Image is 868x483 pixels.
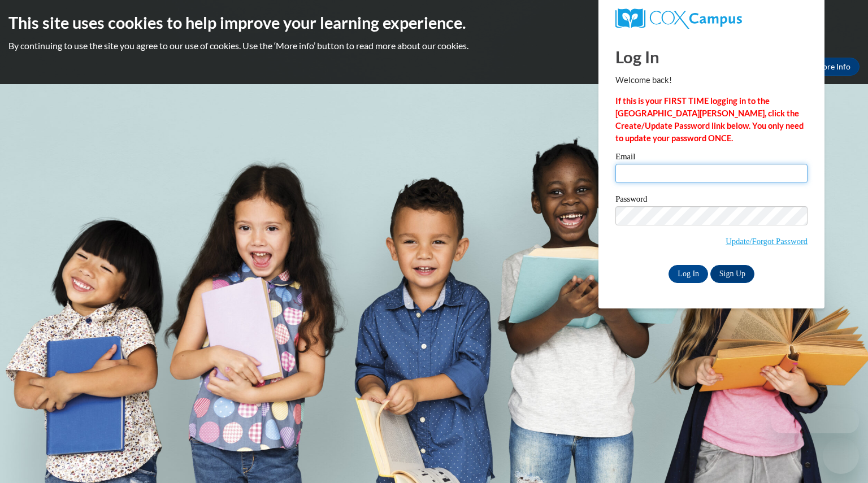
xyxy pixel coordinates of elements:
strong: If this is your FIRST TIME logging in to the [GEOGRAPHIC_DATA][PERSON_NAME], click the Create/Upd... [615,96,804,143]
iframe: Message from company [771,408,859,433]
input: Log In [669,265,708,283]
p: By continuing to use the site you agree to our use of cookies. Use the ‘More info’ button to read... [8,40,860,52]
h1: Log In [615,45,808,68]
a: Update/Forgot Password [726,237,808,246]
p: Welcome back! [615,74,808,86]
h2: This site uses cookies to help improve your learning experience. [8,11,860,34]
a: More Info [806,58,860,76]
a: COX Campus [615,8,808,29]
iframe: Button to launch messaging window [823,438,859,474]
a: Sign Up [710,265,754,283]
label: Password [615,195,808,206]
label: Email [615,153,808,164]
img: COX Campus [615,8,742,29]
